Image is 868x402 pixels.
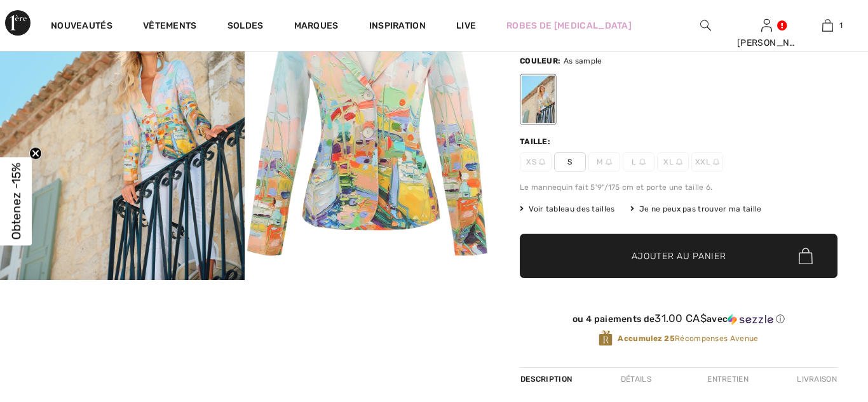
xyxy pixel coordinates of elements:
[618,333,758,344] span: Récompenses Avenue
[564,57,602,65] span: As sample
[520,312,837,330] div: ou 4 paiements de31.00 CA$avecSezzle Cliquez pour en savoir plus sur Sezzle
[520,203,615,215] span: Voir tableau des tailles
[822,18,833,33] img: Mon panier
[5,10,31,36] img: 1ère Avenue
[696,368,759,391] div: Entretien
[554,152,586,171] span: S
[227,20,264,34] a: Soldes
[639,159,646,165] img: ring-m.svg
[456,19,476,32] a: Live
[520,57,560,65] span: Couleur:
[143,20,197,34] a: Vêtements
[588,152,620,171] span: M
[520,312,837,325] div: ou 4 paiements de avec
[630,203,762,215] div: Je ne peux pas trouver ma taille
[51,20,112,34] a: Nouveautés
[657,152,689,171] span: XL
[799,248,813,265] img: Bag.svg
[761,19,772,31] a: Se connecter
[9,163,24,239] span: Obtenez -15%
[728,314,773,325] img: Sezzle
[294,20,339,34] a: Marques
[369,20,426,34] span: Inspiration
[761,18,772,33] img: Mes infos
[27,9,53,20] span: Aide
[610,368,662,391] div: Détails
[676,159,682,165] img: ring-m.svg
[794,368,837,391] div: Livraison
[632,250,726,263] span: Ajouter au panier
[506,19,632,32] a: Robes de [MEDICAL_DATA]
[29,147,42,159] button: Close teaser
[522,76,555,124] div: As sample
[623,152,654,171] span: L
[599,330,613,347] img: Récompenses Avenue
[797,18,857,33] a: 1
[618,334,675,343] strong: Accumulez 25
[737,36,797,50] div: [PERSON_NAME]
[606,159,612,165] img: ring-m.svg
[520,152,552,171] span: XS
[520,234,837,278] button: Ajouter au panier
[691,152,723,171] span: XXL
[520,368,575,391] div: Description
[713,159,719,165] img: ring-m.svg
[654,312,707,325] span: 31.00 CA$
[700,18,711,33] img: recherche
[520,136,553,147] div: Taille:
[520,182,837,193] div: Le mannequin fait 5'9"/175 cm et porte une taille 6.
[839,20,843,31] span: 1
[539,159,545,165] img: ring-m.svg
